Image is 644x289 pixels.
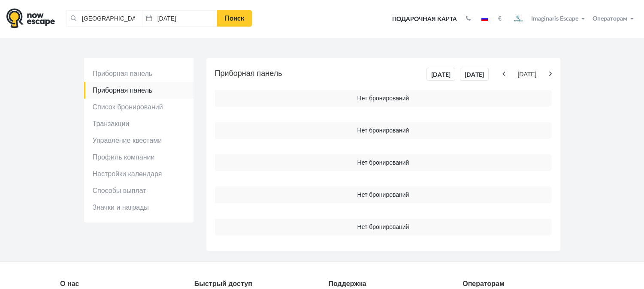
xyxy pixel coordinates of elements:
span: Операторам [593,16,627,22]
a: Значки и награды [84,199,194,216]
span: [DATE] [507,70,547,78]
a: Приборная панель [84,82,194,99]
a: [DATE] [426,68,455,81]
button: € [494,15,506,23]
a: Подарочная карта [389,10,460,29]
img: logo [6,8,55,28]
a: Приборная панель [84,65,194,82]
a: Настройки календаря [84,166,194,182]
div: Операторам [463,279,584,289]
a: Транзакции [84,115,194,132]
a: Профиль компании [84,149,194,166]
td: Нет бронирований [215,187,552,203]
div: О нас [60,279,181,289]
a: Список бронирований [84,99,194,115]
div: Быстрый доступ [194,279,316,289]
td: Нет бронирований [215,154,552,171]
span: Imaginaris Escape [531,14,578,22]
input: Город или название квеста [67,10,142,27]
strong: € [498,16,502,22]
a: Способы выплат [84,182,194,199]
a: Поиск [217,10,252,27]
div: Поддержка [328,279,450,289]
button: Imaginaris Escape [508,10,589,27]
td: Нет бронирований [215,122,552,139]
button: Операторам [590,15,638,23]
td: Нет бронирований [215,219,552,235]
input: Дата [142,10,218,27]
img: ru.jpg [481,17,488,21]
a: [DATE] [460,68,489,81]
td: Нет бронирований [215,90,552,107]
h5: Приборная панель [215,67,552,81]
a: Управление квестами [84,132,194,149]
